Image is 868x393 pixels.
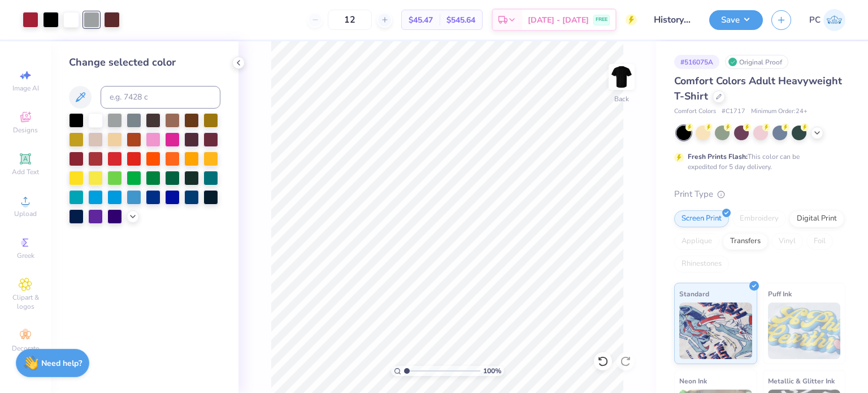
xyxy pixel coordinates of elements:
[806,233,833,250] div: Foil
[722,107,745,116] span: # C1717
[789,210,844,227] div: Digital Print
[409,14,433,26] span: $45.47
[328,10,372,30] input: – –
[614,94,629,104] div: Back
[17,251,34,260] span: Greek
[674,107,716,116] span: Comfort Colors
[725,55,788,69] div: Original Proof
[688,152,827,172] div: This color can be expedited for 5 day delivery.
[679,303,752,359] img: Standard
[674,256,729,273] div: Rhinestones
[6,293,45,311] span: Clipart & logos
[823,9,845,31] img: Priyanka Choudhary
[709,10,763,30] button: Save
[12,167,39,176] span: Add Text
[446,14,475,26] span: $545.64
[674,210,729,227] div: Screen Print
[610,66,633,88] img: Back
[674,233,719,250] div: Applique
[13,126,38,135] span: Designs
[12,344,39,353] span: Decorate
[771,233,803,250] div: Vinyl
[768,303,841,359] img: Puff Ink
[674,74,842,103] span: Comfort Colors Adult Heavyweight T-Shirt
[688,152,748,161] strong: Fresh Prints Flash:
[732,210,786,227] div: Embroidery
[596,16,607,24] span: FREE
[528,14,589,26] span: [DATE] - [DATE]
[101,86,220,109] input: e.g. 7428 c
[674,55,719,69] div: # 516075A
[751,107,808,116] span: Minimum Order: 24 +
[679,375,707,387] span: Neon Ink
[768,375,835,387] span: Metallic & Glitter Ink
[768,288,792,300] span: Puff Ink
[674,188,845,201] div: Print Type
[69,55,220,70] div: Change selected color
[809,9,845,31] a: PC
[483,366,501,376] span: 100 %
[14,209,37,218] span: Upload
[679,288,709,300] span: Standard
[723,233,768,250] div: Transfers
[645,8,701,31] input: Untitled Design
[41,358,82,369] strong: Need help?
[809,14,821,27] span: PC
[12,84,39,93] span: Image AI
